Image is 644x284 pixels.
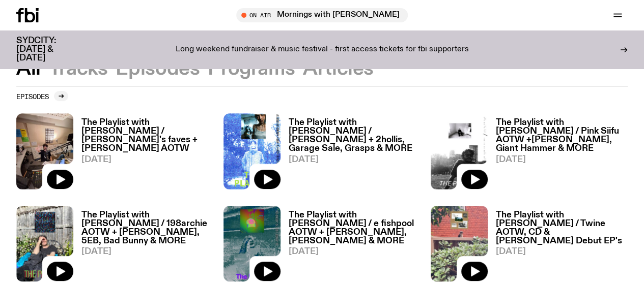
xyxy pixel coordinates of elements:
span: [DATE] [81,155,213,164]
span: [DATE] [289,155,421,164]
h3: The Playlist with [PERSON_NAME] / Twine AOTW, CD & [PERSON_NAME] Debut EP's [496,211,628,245]
h3: The Playlist with [PERSON_NAME] / 198archie AOTW + [PERSON_NAME], 5EB, Bad Bunny & MORE [81,211,213,245]
a: The Playlist with [PERSON_NAME] / Twine AOTW, CD & [PERSON_NAME] Debut EP's[DATE] [488,211,628,281]
a: The Playlist with [PERSON_NAME] / e fishpool AOTW + [PERSON_NAME], [PERSON_NAME] & MORE[DATE] [281,211,421,281]
h3: The Playlist with [PERSON_NAME] / [PERSON_NAME] + 2hollis, Garage Sale, Grasps & MORE [289,118,421,153]
p: Long weekend fundraiser & music festival - first access tickets for fbi supporters [176,45,469,54]
a: The Playlist with [PERSON_NAME] / [PERSON_NAME] + 2hollis, Garage Sale, Grasps & MORE[DATE] [281,118,421,189]
button: Episodes [116,60,200,78]
button: Articles [303,60,374,78]
span: [DATE] [496,155,628,164]
button: All [16,60,41,78]
h3: SYDCITY: [DATE] & [DATE] [16,37,81,62]
span: [DATE] [81,247,213,256]
a: The Playlist with [PERSON_NAME] / 198archie AOTW + [PERSON_NAME], 5EB, Bad Bunny & MORE[DATE] [73,211,213,281]
h2: Episodes [16,92,49,100]
button: Tracks [49,60,108,78]
h3: The Playlist with [PERSON_NAME] / [PERSON_NAME]'s faves + [PERSON_NAME] AOTW [81,118,213,153]
a: The Playlist with [PERSON_NAME] / [PERSON_NAME]'s faves + [PERSON_NAME] AOTW[DATE] [73,118,213,189]
a: The Playlist with [PERSON_NAME] / Pink Siifu AOTW +[PERSON_NAME], Giant Hammer & MORE[DATE] [488,118,628,189]
a: Episodes [16,91,68,101]
h3: The Playlist with [PERSON_NAME] / Pink Siifu AOTW +[PERSON_NAME], Giant Hammer & MORE [496,118,628,153]
h3: The Playlist with [PERSON_NAME] / e fishpool AOTW + [PERSON_NAME], [PERSON_NAME] & MORE [289,211,421,245]
button: Programs [208,60,295,78]
span: [DATE] [496,247,628,256]
span: [DATE] [289,247,421,256]
button: On AirMornings with [PERSON_NAME] [236,8,408,22]
img: A cockatoo perched on a fence - Twine's New Old Hose album cover is photoshopped on the top of th... [431,206,488,281]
